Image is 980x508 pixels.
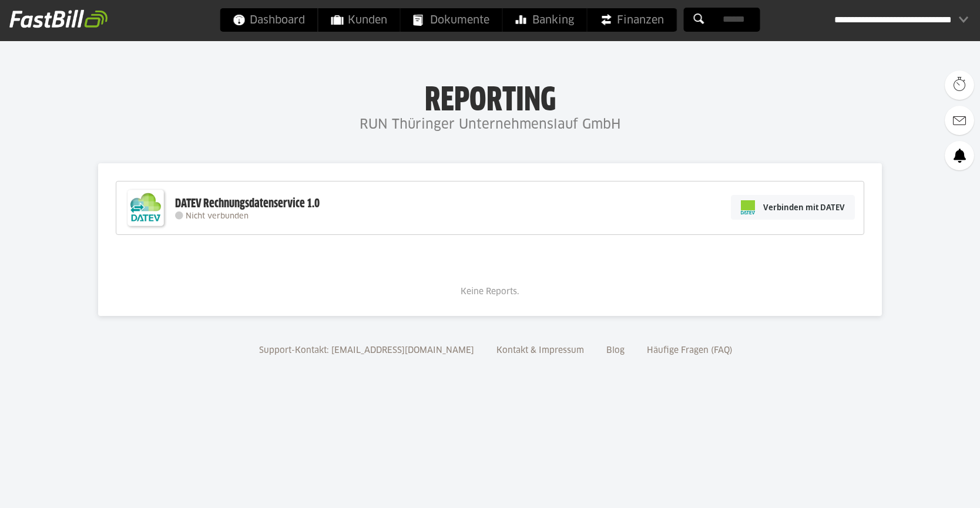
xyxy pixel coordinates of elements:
[186,213,249,220] span: Nicht verbunden
[643,346,737,355] a: Häufige Fragen (FAQ)
[414,8,489,32] span: Dokumente
[122,184,169,231] img: DATEV-Datenservice Logo
[602,346,629,355] a: Blog
[731,195,855,220] a: Verbinden mit DATEV
[741,200,755,214] img: pi-datev-logo-farbig-24.svg
[9,9,108,28] img: fastbill_logo_white.png
[255,346,478,355] a: Support-Kontakt: [EMAIL_ADDRESS][DOMAIN_NAME]
[588,8,677,32] a: Finanzen
[888,473,968,502] iframe: Öffnet ein Widget, in dem Sie weitere Informationen finden
[516,8,574,32] span: Banking
[461,288,519,296] span: Keine Reports.
[220,8,318,32] a: Dashboard
[763,201,845,213] span: Verbinden mit DATEV
[492,346,588,355] a: Kontakt & Impressum
[318,8,400,32] a: Kunden
[175,196,320,211] div: DATEV Rechnungsdatenservice 1.0
[401,8,502,32] a: Dokumente
[118,83,862,113] h1: Reporting
[503,8,587,32] a: Banking
[331,8,387,32] span: Kunden
[233,8,305,32] span: Dashboard
[600,8,664,32] span: Finanzen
